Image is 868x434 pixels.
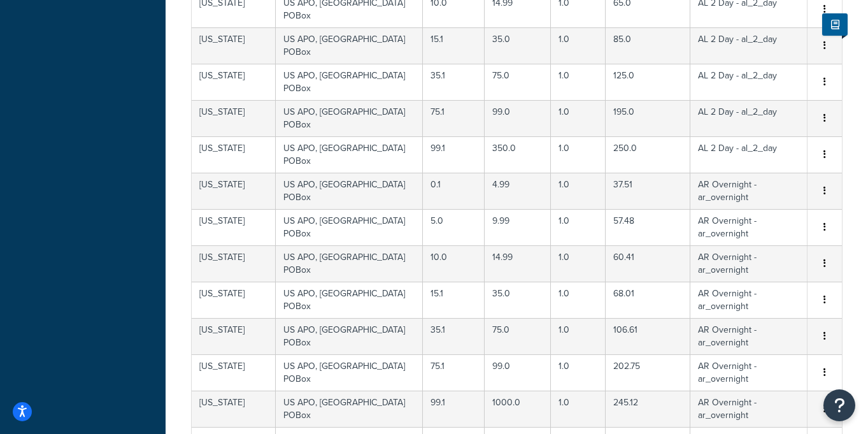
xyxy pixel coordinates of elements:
[276,391,423,427] td: US APO, [GEOGRAPHIC_DATA] POBox
[423,64,485,100] td: 35.1
[485,136,551,173] td: 350.0
[551,391,606,427] td: 1.0
[423,282,485,318] td: 15.1
[423,318,485,354] td: 35.1
[690,245,808,282] td: AR Overnight - ar_overnight
[192,391,276,427] td: [US_STATE]
[551,27,606,64] td: 1.0
[423,245,485,282] td: 10.0
[690,100,808,136] td: AL 2 Day - al_2_day
[690,173,808,209] td: AR Overnight - ar_overnight
[690,136,808,173] td: AL 2 Day - al_2_day
[690,318,808,354] td: AR Overnight - ar_overnight
[606,318,690,354] td: 106.61
[276,27,423,64] td: US APO, [GEOGRAPHIC_DATA] POBox
[276,136,423,173] td: US APO, [GEOGRAPHIC_DATA] POBox
[276,173,423,209] td: US APO, [GEOGRAPHIC_DATA] POBox
[423,27,485,64] td: 15.1
[551,282,606,318] td: 1.0
[485,173,551,209] td: 4.99
[192,245,276,282] td: [US_STATE]
[690,282,808,318] td: AR Overnight - ar_overnight
[192,318,276,354] td: [US_STATE]
[551,136,606,173] td: 1.0
[192,100,276,136] td: [US_STATE]
[606,245,690,282] td: 60.41
[606,282,690,318] td: 68.01
[276,318,423,354] td: US APO, [GEOGRAPHIC_DATA] POBox
[606,100,690,136] td: 195.0
[276,282,423,318] td: US APO, [GEOGRAPHIC_DATA] POBox
[690,354,808,391] td: AR Overnight - ar_overnight
[276,100,423,136] td: US APO, [GEOGRAPHIC_DATA] POBox
[276,209,423,245] td: US APO, [GEOGRAPHIC_DATA] POBox
[606,27,690,64] td: 85.0
[485,282,551,318] td: 35.0
[551,209,606,245] td: 1.0
[192,173,276,209] td: [US_STATE]
[192,354,276,391] td: [US_STATE]
[192,64,276,100] td: [US_STATE]
[423,354,485,391] td: 75.1
[485,100,551,136] td: 99.0
[192,209,276,245] td: [US_STATE]
[485,27,551,64] td: 35.0
[276,354,423,391] td: US APO, [GEOGRAPHIC_DATA] POBox
[690,391,808,427] td: AR Overnight - ar_overnight
[423,173,485,209] td: 0.1
[823,389,855,421] button: Open Resource Center
[690,209,808,245] td: AR Overnight - ar_overnight
[192,27,276,64] td: [US_STATE]
[551,245,606,282] td: 1.0
[551,354,606,391] td: 1.0
[606,64,690,100] td: 125.0
[423,100,485,136] td: 75.1
[485,64,551,100] td: 75.0
[606,209,690,245] td: 57.48
[485,245,551,282] td: 14.99
[276,245,423,282] td: US APO, [GEOGRAPHIC_DATA] POBox
[606,354,690,391] td: 202.75
[423,391,485,427] td: 99.1
[423,136,485,173] td: 99.1
[551,100,606,136] td: 1.0
[423,209,485,245] td: 5.0
[485,318,551,354] td: 75.0
[690,64,808,100] td: AL 2 Day - al_2_day
[551,173,606,209] td: 1.0
[192,136,276,173] td: [US_STATE]
[606,173,690,209] td: 37.51
[485,391,551,427] td: 1000.0
[822,13,848,36] button: Show Help Docs
[606,391,690,427] td: 245.12
[606,136,690,173] td: 250.0
[192,282,276,318] td: [US_STATE]
[485,354,551,391] td: 99.0
[551,318,606,354] td: 1.0
[551,64,606,100] td: 1.0
[276,64,423,100] td: US APO, [GEOGRAPHIC_DATA] POBox
[485,209,551,245] td: 9.99
[690,27,808,64] td: AL 2 Day - al_2_day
